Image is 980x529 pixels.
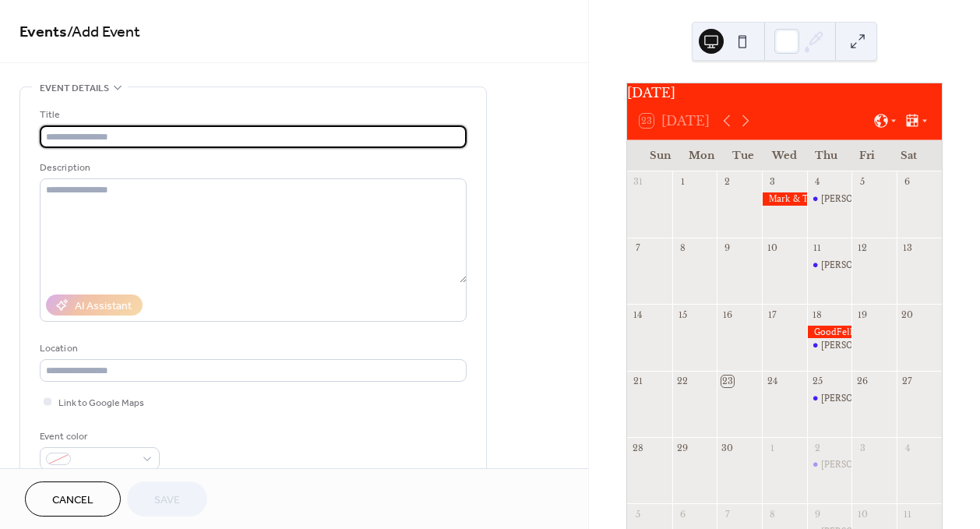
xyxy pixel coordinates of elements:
[52,492,93,509] span: Cancel
[805,140,846,171] div: Thu
[807,192,852,206] div: DJ Drew
[677,376,689,387] div: 22
[40,428,157,445] div: Event color
[821,392,894,405] div: [PERSON_NAME]
[901,442,913,453] div: 4
[677,309,689,320] div: 15
[812,376,823,387] div: 25
[721,242,733,254] div: 9
[812,309,823,320] div: 18
[763,140,805,171] div: Wed
[901,242,913,254] div: 13
[767,508,778,520] div: 8
[767,242,778,254] div: 10
[721,376,733,387] div: 23
[632,376,643,387] div: 21
[807,392,852,405] div: DJ Drew
[722,140,763,171] div: Tue
[901,376,913,387] div: 27
[58,395,144,411] span: Link to Google Maps
[767,309,778,320] div: 17
[812,442,823,453] div: 2
[901,508,913,520] div: 11
[856,376,868,387] div: 26
[821,259,894,272] div: [PERSON_NAME]
[812,242,823,254] div: 11
[632,442,643,453] div: 28
[640,140,681,171] div: Sun
[677,508,689,520] div: 6
[632,176,643,188] div: 31
[677,242,689,254] div: 8
[767,442,778,453] div: 1
[40,160,464,176] div: Description
[40,80,109,97] span: Event details
[856,442,868,453] div: 3
[632,508,643,520] div: 5
[632,309,643,320] div: 14
[856,508,868,520] div: 10
[40,340,464,357] div: Location
[677,176,689,188] div: 1
[807,458,852,471] div: DJ Drew
[901,309,913,320] div: 20
[847,140,888,171] div: Fri
[677,442,689,453] div: 29
[721,508,733,520] div: 7
[807,326,852,339] div: GoodFellas 36 Anniversery Movie Premiere
[856,176,868,188] div: 5
[807,339,852,352] div: DJ Drew
[67,17,140,48] span: / Add Event
[632,242,643,254] div: 7
[767,176,778,188] div: 3
[767,376,778,387] div: 24
[40,107,464,123] div: Title
[856,309,868,320] div: 19
[821,192,894,206] div: [PERSON_NAME]
[812,176,823,188] div: 4
[721,442,733,453] div: 30
[821,458,894,471] div: [PERSON_NAME]
[888,140,929,171] div: Sat
[812,508,823,520] div: 9
[721,176,733,188] div: 2
[721,309,733,320] div: 16
[807,259,852,272] div: DJ Drew
[821,339,894,352] div: [PERSON_NAME]
[762,192,807,206] div: Mark & Ted
[901,176,913,188] div: 6
[25,481,121,517] button: Cancel
[19,17,67,48] a: Events
[681,140,722,171] div: Mon
[627,83,942,102] div: [DATE]
[856,242,868,254] div: 12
